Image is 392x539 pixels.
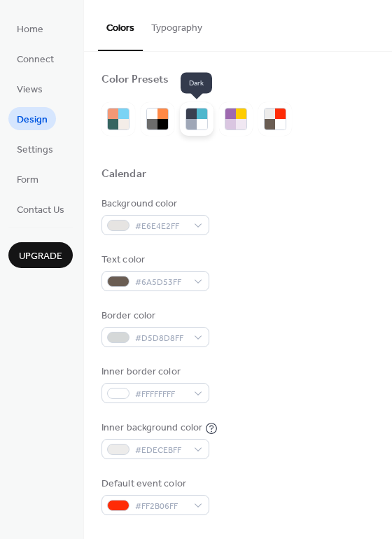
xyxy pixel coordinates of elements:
[135,219,187,234] span: #E6E4E2FF
[135,275,187,290] span: #6A5D53FF
[17,22,43,37] span: Home
[101,73,169,87] div: Color Presets
[8,47,62,70] a: Connect
[135,331,187,346] span: #D5D8D8FF
[101,477,206,491] div: Default event color
[135,499,187,514] span: #FF2B06FF
[135,443,187,458] span: #EDECEBFF
[8,167,47,190] a: Form
[8,17,52,40] a: Home
[8,242,73,268] button: Upgrade
[8,197,73,220] a: Contact Us
[101,309,206,323] div: Border color
[17,143,53,157] span: Settings
[101,167,146,182] div: Calendar
[17,113,48,127] span: Design
[17,83,43,97] span: Views
[17,173,38,188] span: Form
[181,73,212,94] span: Dark
[8,137,62,160] a: Settings
[101,197,206,211] div: Background color
[101,365,206,379] div: Inner border color
[101,253,206,267] div: Text color
[17,52,54,67] span: Connect
[17,203,64,218] span: Contact Us
[19,249,62,264] span: Upgrade
[8,107,56,130] a: Design
[8,77,51,100] a: Views
[101,421,202,435] div: Inner background color
[135,387,187,402] span: #FFFFFFFF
